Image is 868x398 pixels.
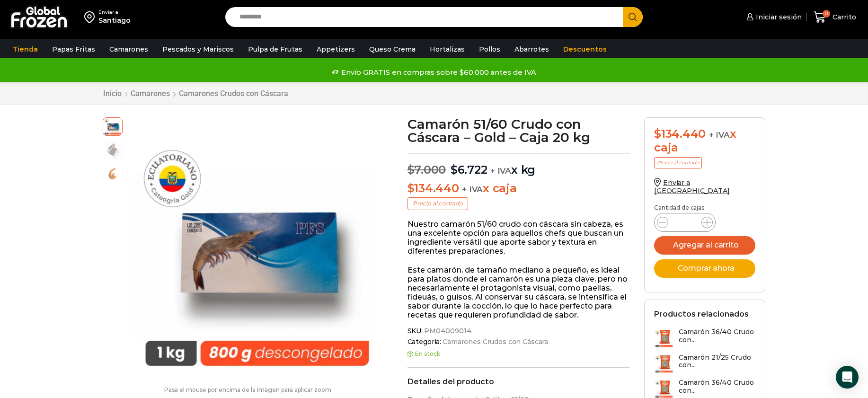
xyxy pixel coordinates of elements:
p: x caja [407,182,630,195]
span: camarón ecuatoriano [103,116,122,135]
p: Nuestro camarón 51/60 crudo con cáscara sin cabeza, es una excelente opción para aquellos chefs q... [407,220,630,256]
nav: Breadcrumb [103,89,289,98]
a: Pulpa de Frutas [243,40,307,58]
div: Enviar a [98,9,131,16]
button: Search button [623,7,643,27]
a: Descuentos [558,40,611,58]
bdi: 7.000 [407,163,446,177]
span: camaron-con-cascara [103,164,122,183]
h3: Camarón 36/40 Crudo con... [679,328,755,344]
input: Product quantity [676,216,694,229]
bdi: 6.722 [451,163,487,177]
a: Papas Fritas [47,40,100,58]
a: Hortalizas [425,40,469,58]
span: Caja camarón [103,141,122,160]
a: Camarones Crudos con Cáscara [441,338,548,346]
a: Camarones [130,89,170,98]
p: Pasa el mouse por encima de la imagen para aplicar zoom [103,387,393,393]
div: Open Intercom Messenger [836,366,859,389]
span: $ [407,163,415,177]
div: x caja [654,127,755,155]
a: Camarón 36/40 Crudo con... [654,328,755,348]
button: Comprar ahora [654,259,755,278]
span: + IVA [462,185,483,194]
a: Camarones [105,40,153,58]
a: Abarrotes [510,40,554,58]
h2: Productos relacionados [654,310,749,318]
span: Carrito [830,12,856,22]
button: Agregar al carrito [654,236,755,255]
a: Camarón 21/25 Crudo con... [654,354,755,374]
a: Queso Crema [364,40,420,58]
a: Inicio [103,89,122,98]
span: 0 [823,10,830,18]
span: $ [654,127,661,141]
a: Camarones Crudos con Cáscara [178,89,289,98]
h3: Camarón 36/40 Crudo con... [679,379,755,395]
a: 0 Carrito [811,6,859,28]
p: En stock [407,351,630,357]
bdi: 134.440 [407,181,459,195]
span: SKU: [407,327,630,335]
span: Categoría: [407,338,630,346]
span: Iniciar sesión [753,12,802,22]
p: Precio al contado [654,157,702,168]
span: + IVA [490,166,511,176]
a: Pollos [474,40,505,58]
h1: Camarón 51/60 Crudo con Cáscara – Gold – Caja 20 kg [407,117,630,144]
a: Tienda [8,40,43,58]
h3: Camarón 21/25 Crudo con... [679,354,755,370]
span: $ [407,181,415,195]
span: PM04009014 [423,327,472,335]
h2: Detalles del producto [407,377,630,386]
p: Cantidad de cajas [654,204,755,211]
a: Appetizers [312,40,360,58]
bdi: 134.440 [654,127,706,141]
a: Enviar a [GEOGRAPHIC_DATA] [654,178,730,195]
span: + IVA [709,130,730,140]
div: Santiago [98,16,131,25]
a: Pescados y Mariscos [158,40,239,58]
p: x kg [407,153,630,177]
img: address-field-icon.svg [84,9,98,25]
a: Iniciar sesión [744,8,802,27]
span: $ [451,163,458,177]
p: Este camarón, de tamaño mediano a pequeño, es ideal para platos donde el camarón es una pieza cla... [407,265,630,320]
p: Precio al contado [407,197,468,210]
